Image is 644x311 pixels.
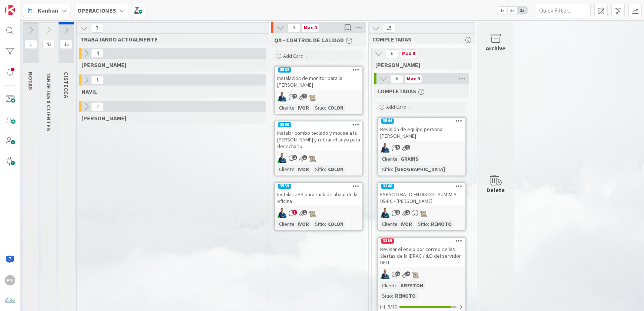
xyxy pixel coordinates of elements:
[60,40,73,49] span: 16
[277,92,287,101] img: GA
[399,220,414,228] div: IVOR
[378,244,465,267] div: Revisar el envio por correo de las alertas de la IDRAC / iLO del servidor DELL
[380,143,390,153] img: GA
[517,7,527,14] span: 3x
[405,210,410,215] span: 2
[296,104,311,112] div: IVOR
[24,40,37,49] span: 1
[392,165,393,173] span: :
[378,183,465,206] div: 3246ESPACIO BAJO EN DISCO - SUM-MIA-05-PC - [PERSON_NAME]
[77,7,116,14] b: OPERACIONES
[91,76,104,84] span: 1
[278,122,291,127] div: 3560
[275,183,362,190] div: 3559
[381,238,394,244] div: 3389
[27,72,34,90] span: NOTAS
[313,165,325,173] div: Sitio
[386,49,398,58] span: 6
[378,118,465,124] div: 3544
[386,104,410,110] span: Add Card...
[292,155,297,160] span: 2
[82,114,126,122] span: FERNANDO
[296,220,311,228] div: IVOR
[275,183,362,206] div: 3559Instalar UPS para rack de abajo de la oficina
[304,26,317,30] div: Max 0
[416,220,428,228] div: Sitio
[393,165,447,173] div: [GEOGRAPHIC_DATA]
[275,121,362,151] div: 3560Instalar combo teclado y mouse a la [PERSON_NAME] y retirar el suyo para desecharlo
[277,220,295,228] div: Cliente
[295,220,296,228] span: :
[375,61,462,68] span: GABRIEL
[535,4,591,17] input: Quick Filter...
[378,208,465,218] div: GA
[274,66,363,115] a: 3562Instalación de monitor para la [PERSON_NAME]GACliente:IVORSitio:COLON
[497,7,507,14] span: 1x
[275,67,362,73] div: 3562
[45,72,53,131] span: TARJETAS X CLIENTES
[292,210,297,215] span: 3
[274,121,363,176] a: 3560Instalar combo teclado y mouse a la [PERSON_NAME] y retirar el suyo para desecharloGACliente:...
[91,24,103,33] span: 7
[275,153,362,163] div: GA
[325,165,326,173] span: :
[383,24,395,33] span: 15
[378,190,465,206] div: ESPACIO BAJO EN DISCO - SUM-MIA-05-PC - [PERSON_NAME]
[325,220,326,228] span: :
[398,281,399,290] span: :
[313,220,325,228] div: Sitio
[275,67,362,90] div: 3562Instalación de monitor para la [PERSON_NAME]
[398,155,399,163] span: :
[378,143,465,153] div: GA
[429,220,454,228] div: REMOTO
[288,23,300,32] span: 3
[5,5,15,15] img: Visit kanbanzone.com
[274,36,344,44] span: QA - CONTROL DE CALIDAD
[381,118,394,124] div: 3544
[380,165,392,173] div: Sitio
[399,155,420,163] div: GRAINS
[283,53,307,59] span: Add Card...
[63,72,70,98] span: CISTECCA
[393,292,418,300] div: REMOTO
[275,92,362,101] div: GA
[399,281,425,290] div: KRESTON
[42,40,55,49] span: 45
[407,77,420,81] div: Max 0
[395,145,400,150] span: 5
[278,67,291,73] div: 3562
[82,88,97,95] span: NAVIL
[295,165,296,173] span: :
[378,270,465,279] div: GA
[274,182,363,231] a: 3559Instalar UPS para rack de abajo de la oficinaGACliente:IVORSitio:COLON
[296,165,311,173] div: IVOR
[295,104,296,112] span: :
[275,73,362,90] div: Instalación de monitor para la [PERSON_NAME]
[275,128,362,151] div: Instalar combo teclado y mouse a la [PERSON_NAME] y retirar el suyo para desecharlo
[302,155,307,160] span: 1
[405,145,410,150] span: 1
[302,210,307,215] span: 1
[507,7,517,14] span: 2x
[398,220,399,228] span: :
[405,271,410,276] span: 2
[5,275,15,285] div: FV
[428,220,429,228] span: :
[325,104,326,112] span: :
[486,44,506,53] div: Archive
[380,281,398,290] div: Cliente
[372,36,465,43] span: COMPLETADAS
[277,165,295,173] div: Cliente
[313,104,325,112] div: Sitio
[378,183,465,190] div: 3246
[326,220,345,228] div: COLON
[395,271,400,276] span: 17
[377,117,466,176] a: 3544Revisión de equipo personal [PERSON_NAME]GACliente:GRAINSSitio:[GEOGRAPHIC_DATA]
[82,61,126,68] span: GABRIEL
[377,182,466,231] a: 3246ESPACIO BAJO EN DISCO - SUM-MIA-05-PC - [PERSON_NAME]GACliente:IVORSitio:REMOTO
[275,121,362,128] div: 3560
[392,292,393,300] span: :
[380,155,398,163] div: Cliente
[378,118,465,141] div: 3544Revisión de equipo personal [PERSON_NAME]
[388,303,397,311] span: 9/10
